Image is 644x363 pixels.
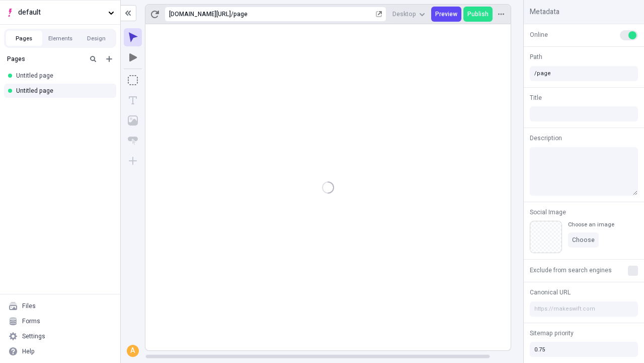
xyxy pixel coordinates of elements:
[388,7,429,22] button: Desktop
[568,232,599,248] button: Choose
[530,301,638,317] input: https://makeswift.com
[435,10,457,18] span: Preview
[568,221,614,228] div: Choose an image
[6,31,42,46] button: Pages
[128,346,138,356] div: A
[7,55,83,63] div: Pages
[124,91,142,109] button: Text
[572,236,595,244] span: Choose
[169,10,231,18] div: [URL][DOMAIN_NAME]
[231,10,233,18] div: /
[530,266,612,275] span: Exclude from search engines
[392,10,416,18] span: Desktop
[124,71,142,89] button: Box
[22,332,45,340] div: Settings
[233,10,374,18] div: page
[463,7,493,22] button: Publish
[16,72,108,80] div: Untitled page
[530,288,571,297] span: Canonical URL
[22,317,40,325] div: Forms
[103,53,115,65] button: Add new
[124,111,142,130] button: Image
[431,7,461,22] button: Preview
[22,302,36,310] div: Files
[78,31,115,46] button: Design
[530,93,542,102] span: Title
[530,134,562,143] span: Description
[16,87,108,95] div: Untitled page
[530,208,566,217] span: Social Image
[530,329,574,338] span: Sitemap priority
[22,347,35,355] div: Help
[467,10,489,18] span: Publish
[124,132,142,150] button: Button
[18,7,104,18] span: default
[530,30,548,39] span: Online
[42,31,78,46] button: Elements
[530,52,542,62] span: Path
